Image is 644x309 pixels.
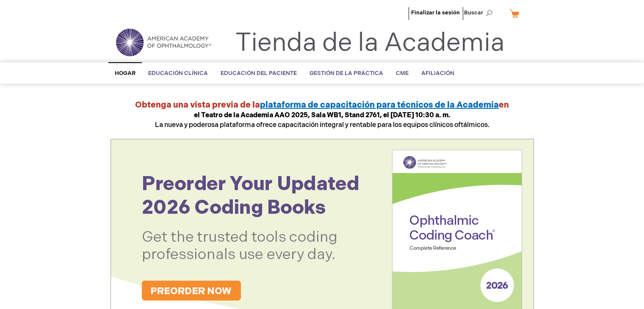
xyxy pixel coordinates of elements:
font: La nueva y poderosa plataforma ofrece capacitación integral y rentable para los equipos clínicos ... [155,121,489,129]
font: en [499,100,509,110]
a: Finalizar la sesión [411,9,460,16]
a: Tienda de la Academia [235,28,505,58]
font: Hogar [115,70,135,77]
font: el Teatro de la Academia AAO 2025, Sala WB1, Stand 2761, el [DATE] 10:30 a. m. [194,111,451,119]
font: Afiliación [421,70,454,77]
font: Obtenga una vista previa de la [135,100,260,110]
font: Gestión de la práctica [310,70,383,77]
font: Educación clínica [148,70,208,77]
a: plataforma de capacitación para técnicos de la Academia [260,100,499,110]
font: CME [396,70,409,77]
font: Buscar [464,9,483,16]
font: Educación del paciente [221,70,297,77]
